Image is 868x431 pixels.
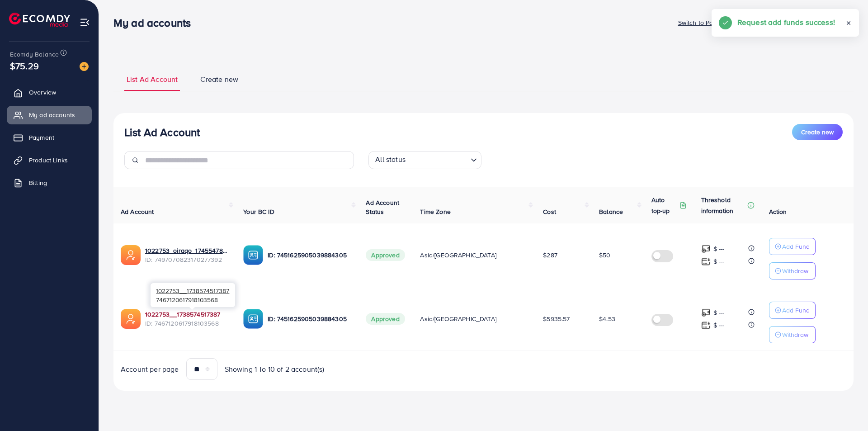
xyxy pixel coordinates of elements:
[243,309,263,329] img: ic-ba-acc.ded83a64.svg
[243,245,263,265] img: ic-ba-acc.ded83a64.svg
[121,207,154,216] span: Ad Account
[145,246,229,265] div: <span class='underline'>1022753_oiraqo_1745547832604</span></br>7497070823170277392
[792,124,843,140] button: Create new
[113,16,198,29] h3: My ad accounts
[243,207,274,216] span: Your BC ID
[29,88,56,97] span: Overview
[373,152,407,167] span: All status
[782,305,810,316] p: Add Fund
[678,17,727,28] p: Switch to Partner
[7,83,92,101] a: Overview
[408,153,467,167] input: Search for option
[29,156,68,165] span: Product Links
[701,308,711,317] img: top-up amount
[7,174,92,192] a: Billing
[145,255,229,264] span: ID: 7497070823170277392
[7,128,92,147] a: Payment
[9,13,70,27] img: logo
[368,151,481,169] div: Search for option
[29,110,75,119] span: My ad accounts
[80,62,89,71] img: image
[782,265,808,276] p: Withdraw
[713,256,725,267] p: $ ---
[737,16,835,28] h5: Request add funds success!
[599,207,623,216] span: Balance
[200,74,238,85] span: Create new
[782,329,808,340] p: Withdraw
[127,74,178,85] span: List Ad Account
[7,106,92,124] a: My ad accounts
[801,128,834,137] span: Create new
[769,207,787,216] span: Action
[29,133,54,142] span: Payment
[543,314,570,323] span: $5935.57
[268,250,351,260] p: ID: 7451625905039884305
[769,302,816,319] button: Add Fund
[701,257,711,266] img: top-up amount
[701,194,745,216] p: Threshold information
[29,178,47,187] span: Billing
[366,249,405,261] span: Approved
[599,314,615,323] span: $4.53
[701,321,711,330] img: top-up amount
[769,262,816,279] button: Withdraw
[10,59,39,72] span: $75.29
[651,194,678,216] p: Auto top-up
[121,245,141,265] img: ic-ads-acc.e4c84228.svg
[366,198,399,216] span: Ad Account Status
[7,151,92,169] a: Product Links
[121,309,141,329] img: ic-ads-acc.e4c84228.svg
[268,313,351,324] p: ID: 7451625905039884305
[769,326,816,343] button: Withdraw
[145,246,229,255] a: 1022753_oiraqo_1745547832604
[782,241,810,252] p: Add Fund
[543,207,556,216] span: Cost
[225,364,325,374] span: Showing 1 To 10 of 2 account(s)
[10,50,59,59] span: Ecomdy Balance
[599,251,610,260] span: $50
[145,319,229,328] span: ID: 7467120617918103568
[121,364,179,374] span: Account per page
[80,17,90,28] img: menu
[420,251,496,260] span: Asia/[GEOGRAPHIC_DATA]
[145,310,229,319] a: 1022753__1738574517387
[156,286,229,295] span: 1022753__1738574517387
[543,251,557,260] span: $287
[713,307,725,318] p: $ ---
[769,238,816,255] button: Add Fund
[701,244,711,254] img: top-up amount
[830,390,861,424] iframe: Chat
[713,320,725,331] p: $ ---
[420,314,496,323] span: Asia/[GEOGRAPHIC_DATA]
[420,207,450,216] span: Time Zone
[151,283,235,307] div: 7467120617918103568
[713,243,725,254] p: $ ---
[366,313,405,325] span: Approved
[124,126,200,139] h3: List Ad Account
